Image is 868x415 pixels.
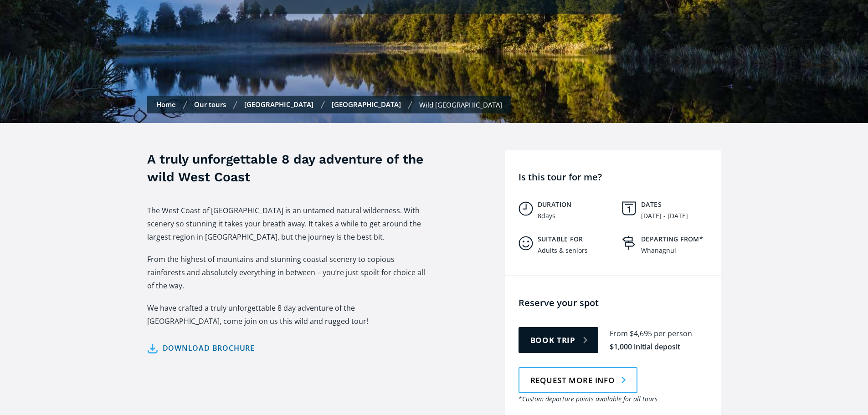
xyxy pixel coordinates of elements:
h5: Departing from* [641,235,717,243]
h5: Duration [538,200,613,209]
h5: Dates [641,200,717,209]
div: Wild [GEOGRAPHIC_DATA] [419,100,502,109]
div: $1,000 [610,342,632,352]
nav: Breadcrumbs [147,96,511,113]
a: Book trip [519,327,599,353]
h3: A truly unforgettable 8 day adventure of the wild West Coast [147,150,430,186]
div: per person [654,328,692,339]
p: The West Coast of [GEOGRAPHIC_DATA] is an untamed natural wilderness. With scenery so stunning it... [147,204,430,244]
a: Our tours [194,100,226,109]
div: Whanagnui [641,247,676,255]
div: 8 [538,212,541,220]
em: *Custom departure points available for all tours [519,395,657,403]
a: [GEOGRAPHIC_DATA] [332,100,401,109]
h5: Suitable for [538,235,613,243]
div: initial deposit [634,342,680,352]
p: From the highest of mountains and stunning coastal scenery to copious rainforests and absolutely ... [147,253,430,292]
div: Adults & seniors [538,247,588,255]
div: [DATE] - [DATE] [641,212,688,220]
p: We have crafted a truly unforgettable 8 day adventure of the [GEOGRAPHIC_DATA], come join on us t... [147,302,430,328]
h4: Reserve your spot [519,297,717,309]
div: From [610,328,628,339]
a: Download brochure [147,342,255,355]
a: [GEOGRAPHIC_DATA] [244,100,313,109]
div: days [541,212,555,220]
h4: Is this tour for me? [519,171,717,183]
a: Home [156,100,176,109]
div: $4,695 [630,328,652,339]
a: Request more info [519,367,637,393]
